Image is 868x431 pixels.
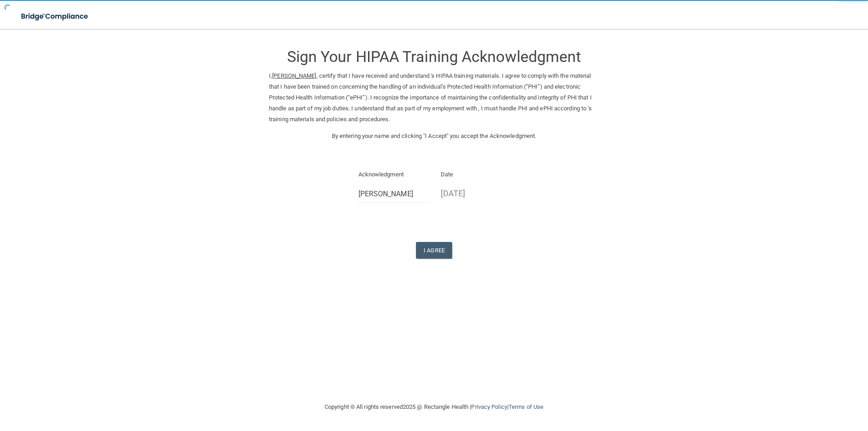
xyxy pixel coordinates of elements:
p: By entering your name and clicking "I Accept" you accept the Acknowledgment. [269,131,599,142]
p: Date [441,169,510,180]
input: Full Name [359,186,428,203]
ins: [PERSON_NAME] [272,72,316,79]
p: I, , certify that I have received and understand 's HIPAA training materials. I agree to comply w... [269,71,599,125]
p: [DATE] [441,186,510,201]
button: I Agree [416,242,452,259]
h3: Sign Your HIPAA Training Acknowledgment [269,48,599,65]
a: Privacy Policy [471,403,507,410]
img: bridge_compliance_login_screen.278c3ca4.svg [14,7,97,26]
a: Terms of Use [509,403,543,410]
p: Acknowledgment [359,169,428,180]
div: Copyright © All rights reserved 2025 @ Rectangle Health | | [269,393,599,422]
